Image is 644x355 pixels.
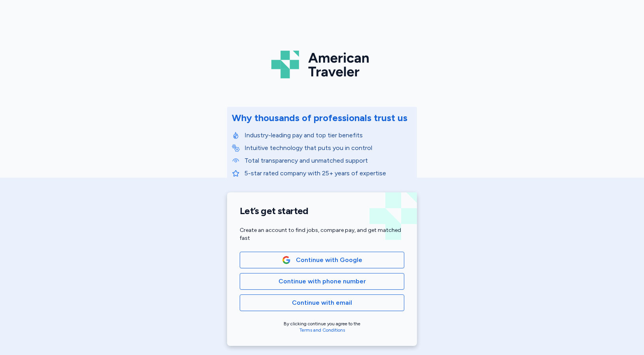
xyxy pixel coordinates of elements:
h1: Let’s get started [240,205,404,217]
div: Why thousands of professionals trust us [232,112,407,124]
div: By clicking continue you agree to the [240,321,404,333]
p: Total transparency and unmatched support [244,156,412,165]
span: Continue with phone number [278,277,366,286]
p: 5-star rated company with 25+ years of expertise [244,169,412,178]
p: Industry-leading pay and top tier benefits [244,131,412,140]
img: Logo [271,47,373,82]
button: Google LogoContinue with Google [240,252,404,268]
span: Continue with Google [296,255,362,265]
button: Continue with email [240,294,404,311]
button: Continue with phone number [240,273,404,290]
img: Google Logo [282,256,291,264]
div: Create an account to find jobs, compare pay, and get matched fast [240,226,404,242]
a: Terms and Conditions [299,327,345,333]
p: Intuitive technology that puts you in control [244,143,412,153]
span: Continue with email [292,298,352,308]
